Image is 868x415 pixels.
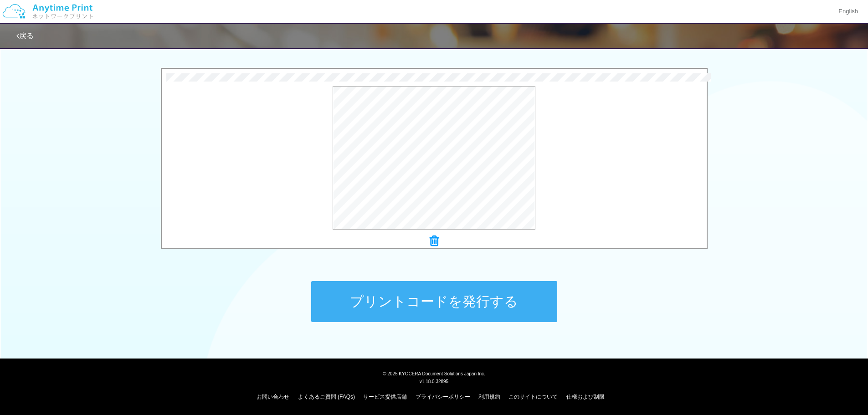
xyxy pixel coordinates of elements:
[257,394,289,400] a: お問い合わせ
[508,394,558,400] a: このサイトについて
[478,394,500,400] a: 利用規約
[420,379,448,384] span: v1.18.0.32895
[363,394,407,400] a: サービス提供店舗
[16,32,34,40] a: 戻る
[416,394,470,400] a: プライバシーポリシー
[298,394,355,400] a: よくあるご質問 (FAQs)
[383,370,485,376] span: © 2025 KYOCERA Document Solutions Japan Inc.
[311,281,557,322] button: プリントコードを発行する
[566,394,605,400] a: 仕様および制限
